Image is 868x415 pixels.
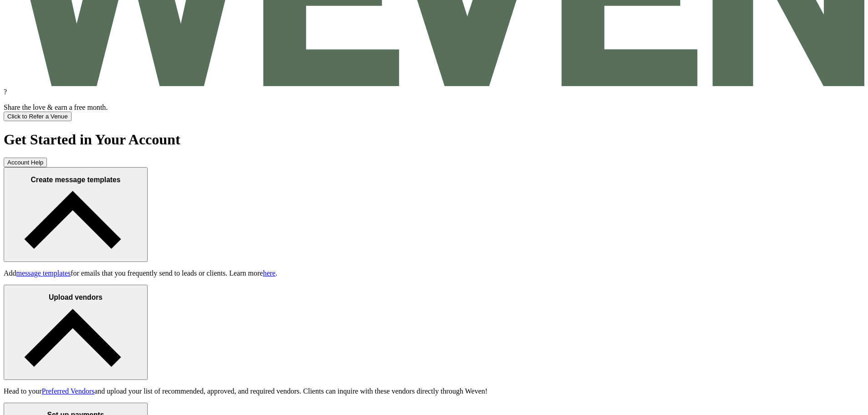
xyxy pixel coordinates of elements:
h3: Upload vendors [7,293,144,302]
h3: Create message templates [7,176,144,184]
button: Upload vendors [4,285,148,379]
button: Click to Refer a Venue [4,112,72,121]
h1: Get Started in Your Account [4,131,864,148]
a: Preferred Vendors [42,387,95,395]
button: Create message templates [4,167,148,262]
button: Account Help [4,158,47,167]
a: here [263,269,276,277]
p: Add for emails that you frequently send to leads or clients. Learn more . [4,269,864,277]
p: Head to your and upload your list of recommended, approved, and required vendors. Clients can inq... [4,387,864,395]
a: message templates [16,269,71,277]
